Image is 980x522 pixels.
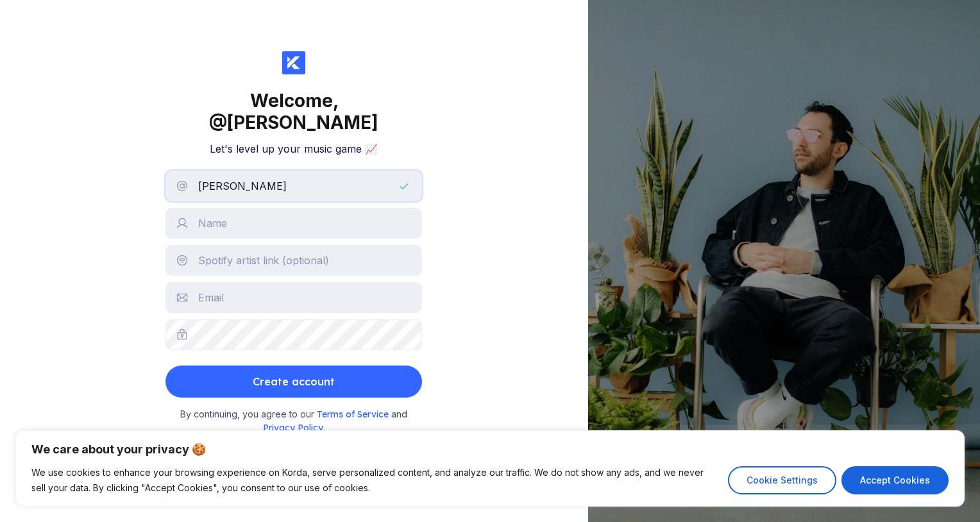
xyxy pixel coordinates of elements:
input: Spotify artist link (optional) [165,245,422,276]
button: Create account [165,366,422,398]
input: Email [165,282,422,313]
span: [PERSON_NAME] [227,112,378,133]
button: Accept Cookies [841,466,949,494]
small: By continuing, you agree to our and . [172,408,416,434]
input: Username [165,171,422,201]
div: Create account [253,369,335,394]
p: We use cookies to enhance your browsing experience on Korda, serve personalized content, and anal... [31,465,718,496]
h2: Let's level up your music game 📈 [210,142,378,155]
div: Welcome, [165,90,422,133]
span: @ [209,112,227,133]
a: Terms of Service [317,408,391,419]
input: Name [165,208,422,239]
p: We care about your privacy 🍪 [31,442,949,457]
button: Cookie Settings [728,466,836,494]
